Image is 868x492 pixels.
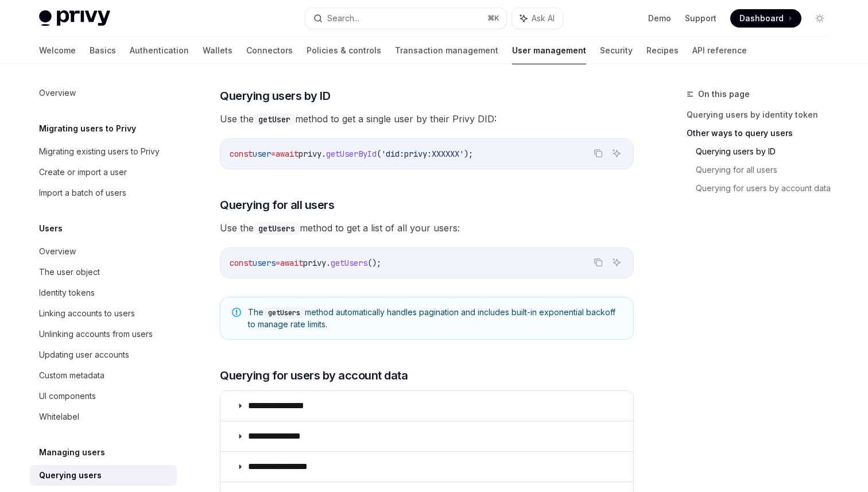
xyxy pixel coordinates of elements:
[39,468,102,482] div: Querying users
[203,37,232,64] a: Wallets
[687,106,838,124] a: Querying users by identity token
[39,165,127,179] div: Create or import a user
[39,410,79,424] div: Whitelabel
[30,324,177,344] a: Unlinking accounts from users
[591,255,606,270] button: Copy the contents from the code block
[30,303,177,324] a: Linking accounts to users
[39,145,160,158] div: Migrating existing users to Privy
[246,37,293,64] a: Connectors
[30,162,177,183] a: Create or import a user
[254,222,300,235] code: getUsers
[321,149,326,159] span: .
[230,258,253,268] span: const
[276,258,280,268] span: =
[811,9,829,28] button: Toggle dark mode
[609,146,624,161] button: Ask AI
[220,88,330,104] span: Querying users by ID
[39,348,129,362] div: Updating user accounts
[90,37,116,64] a: Basics
[730,9,801,28] a: Dashboard
[39,10,110,26] img: light logo
[276,149,299,159] span: await
[39,245,76,258] div: Overview
[326,149,377,159] span: getUserById
[692,37,747,64] a: API reference
[130,37,189,64] a: Authentication
[367,258,381,268] span: ();
[232,308,241,317] svg: Note
[532,13,555,24] span: Ask AI
[512,8,563,29] button: Ask AI
[30,141,177,162] a: Migrating existing users to Privy
[220,220,634,236] span: Use the method to get a list of all your users:
[30,365,177,386] a: Custom metadata
[220,367,408,383] span: Querying for users by account data
[39,186,126,200] div: Import a batch of users
[30,262,177,282] a: The user object
[512,37,586,64] a: User management
[220,197,334,213] span: Querying for all users
[271,149,276,159] span: =
[381,149,464,159] span: 'did:privy:XXXXXX'
[30,344,177,365] a: Updating user accounts
[30,183,177,203] a: Import a batch of users
[30,83,177,103] a: Overview
[487,14,499,23] span: ⌘ K
[609,255,624,270] button: Ask AI
[696,179,838,197] a: Querying for users by account data
[307,37,381,64] a: Policies & controls
[254,113,295,126] code: getUser
[395,37,498,64] a: Transaction management
[685,13,716,24] a: Support
[30,241,177,262] a: Overview
[30,386,177,406] a: UI components
[253,258,276,268] span: users
[248,307,622,330] span: The method automatically handles pagination and includes built-in exponential backoff to manage r...
[331,258,367,268] span: getUsers
[39,286,95,300] div: Identity tokens
[39,389,96,403] div: UI components
[303,258,326,268] span: privy
[253,149,271,159] span: user
[600,37,633,64] a: Security
[30,282,177,303] a: Identity tokens
[696,142,838,161] a: Querying users by ID
[263,307,305,319] code: getUsers
[305,8,506,29] button: Search...⌘K
[299,149,321,159] span: privy
[648,13,671,24] a: Demo
[39,37,76,64] a: Welcome
[230,149,253,159] span: const
[696,161,838,179] a: Querying for all users
[39,445,105,459] h5: Managing users
[591,146,606,161] button: Copy the contents from the code block
[646,37,679,64] a: Recipes
[39,265,100,279] div: The user object
[326,258,331,268] span: .
[698,87,750,101] span: On this page
[280,258,303,268] span: await
[39,307,135,320] div: Linking accounts to users
[30,465,177,486] a: Querying users
[220,111,634,127] span: Use the method to get a single user by their Privy DID:
[39,122,136,135] h5: Migrating users to Privy
[327,11,359,25] div: Search...
[30,406,177,427] a: Whitelabel
[39,327,153,341] div: Unlinking accounts from users
[739,13,784,24] span: Dashboard
[464,149,473,159] span: );
[687,124,838,142] a: Other ways to query users
[39,86,76,100] div: Overview
[377,149,381,159] span: (
[39,369,104,382] div: Custom metadata
[39,222,63,235] h5: Users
